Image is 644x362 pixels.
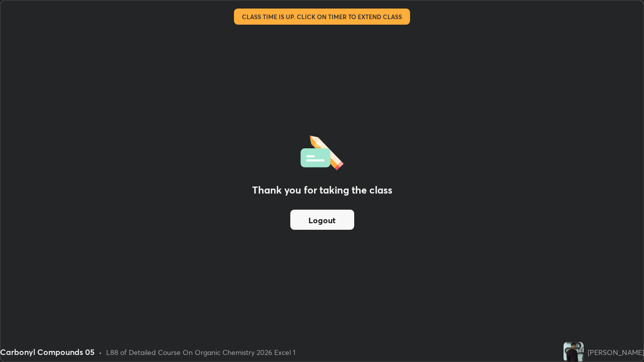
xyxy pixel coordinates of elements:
button: Logout [290,210,354,230]
div: L88 of Detailed Course On Organic Chemistry 2026 Excel 1 [106,347,295,357]
div: [PERSON_NAME] [588,347,644,357]
img: offlineFeedback.1438e8b3.svg [300,132,344,170]
div: • [99,347,102,357]
h2: Thank you for taking the class [252,183,392,198]
img: 70a7b9c5bbf14792b649b16145bbeb89.jpg [563,342,584,362]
